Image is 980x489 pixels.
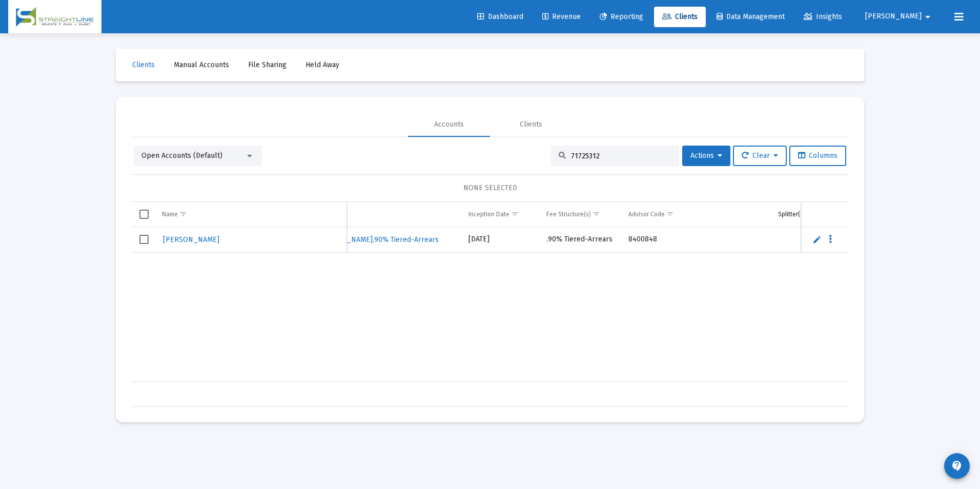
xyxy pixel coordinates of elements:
a: File Sharing [240,55,295,75]
div: Fee Structure(s) [546,210,591,218]
span: Columns [798,151,838,160]
span: [PERSON_NAME] [865,12,922,21]
mat-icon: contact_support [951,460,963,472]
div: Name [162,210,178,218]
div: Splitter(s) [778,210,805,218]
td: .90% Tiered-Arrears [541,227,623,253]
td: Column Advisor Code [623,202,773,227]
a: Insights [795,7,850,27]
div: Inception Date [468,210,509,218]
td: Column Name [157,202,347,227]
div: NONE SELECTED [139,183,841,193]
td: Column Fee Structure(s) [541,202,623,227]
span: Show filter options for column 'Inception Date' [511,210,519,218]
span: Show filter options for column 'Name' [179,210,187,218]
button: Actions [682,146,730,166]
td: Column Inception Date [463,202,541,227]
div: Data grid [131,202,849,407]
td: Column Billing Group [238,202,463,227]
span: File Sharing [248,60,287,69]
span: Held Away [305,60,339,69]
a: Data Management [708,7,793,27]
span: Insights [804,12,842,21]
span: Clear [742,151,778,160]
a: Dashboard [469,7,532,27]
div: Accounts [434,119,464,130]
input: Search [571,152,671,160]
td: 8400848 [623,227,773,253]
span: Data Management [717,12,785,21]
td: [DATE] [463,227,541,253]
a: Edit [812,235,822,244]
div: Select row [139,235,149,244]
a: Held Away [297,55,348,75]
a: Revenue [534,7,589,27]
a: Reporting [591,7,651,27]
span: Dashboard [477,12,523,21]
a: Clients [654,7,706,27]
img: Dashboard [16,7,94,27]
div: Select all [139,210,149,219]
span: Clients [132,60,155,69]
span: Reporting [600,12,643,21]
span: Manual Accounts [174,60,229,69]
button: Columns [789,146,846,166]
mat-icon: arrow_drop_down [922,7,934,27]
span: Actions [690,151,722,160]
a: Manual Accounts [166,55,237,75]
td: Column Splitter(s) [773,202,867,227]
span: Open Accounts (Default) [141,151,222,160]
span: [PERSON_NAME] [163,235,219,244]
a: Clients [124,55,163,75]
button: Clear [733,146,787,166]
a: [PERSON_NAME] [162,232,220,247]
span: Show filter options for column 'Fee Structure(s)' [593,210,600,218]
span: Show filter options for column 'Advisor Code' [666,210,674,218]
span: Revenue [542,12,581,21]
span: Clients [662,12,698,21]
div: Advisor Code [628,210,665,218]
button: [PERSON_NAME] [853,6,946,27]
div: Clients [520,119,542,130]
